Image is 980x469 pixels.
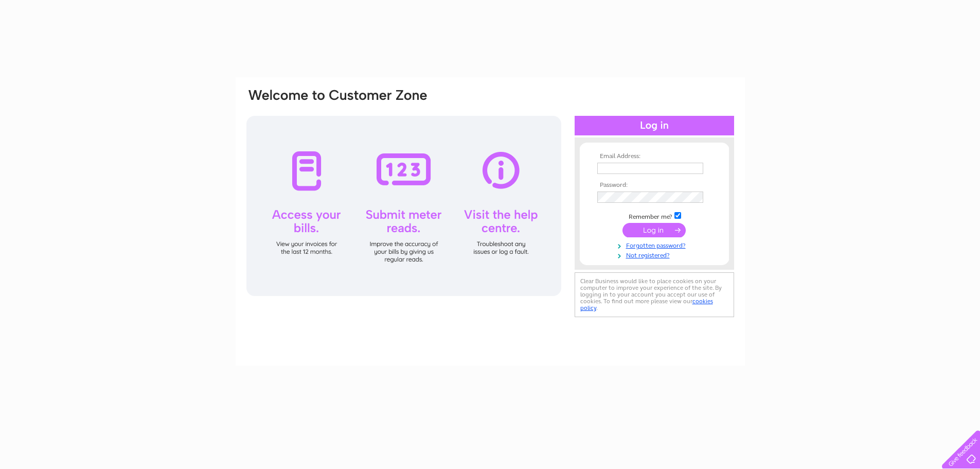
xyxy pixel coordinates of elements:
a: Not registered? [597,250,714,259]
td: Remember me? [595,211,714,221]
div: Clear Business would like to place cookies on your computer to improve your experience of the sit... [575,272,734,317]
input: Submit [622,223,686,237]
a: Forgotten password? [597,240,714,250]
a: cookies policy [580,298,713,311]
th: Password: [595,182,714,189]
th: Email Address: [595,153,714,160]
